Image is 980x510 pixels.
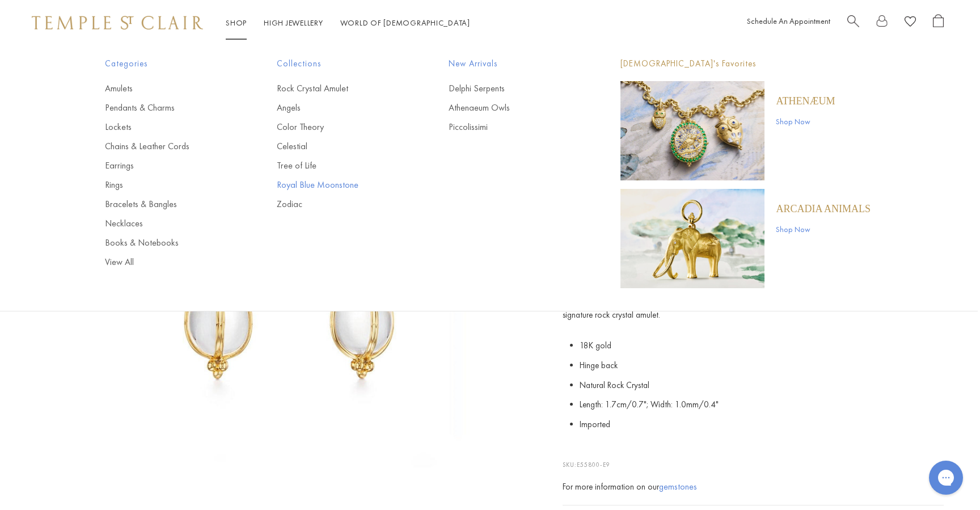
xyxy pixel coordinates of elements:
img: Temple St. Clair [32,16,203,29]
li: Length: 1.7cm/0.7"; Width: 1.0mm/0.4" [580,395,944,415]
a: Necklaces [105,217,231,230]
a: Zodiac [277,198,403,210]
p: [DEMOGRAPHIC_DATA]'s Favorites [620,57,871,71]
a: Books & Notebooks [105,237,231,249]
a: Lockets [105,121,231,133]
a: High JewelleryHigh Jewellery [264,18,323,28]
span: Collections [277,57,403,71]
a: Search [847,14,859,32]
a: World of [DEMOGRAPHIC_DATA]World of [DEMOGRAPHIC_DATA] [340,18,470,28]
a: Open Shopping Bag [933,14,944,32]
a: gemstones [659,481,697,492]
a: Athenaeum Owls [449,102,575,114]
a: Tree of Life [277,159,403,172]
div: For more information on our [563,480,944,494]
a: Shop Now [776,223,871,235]
p: SKU: [563,448,944,470]
a: Pendants & Charms [105,102,231,114]
li: Imported [580,415,944,435]
a: Royal Blue Moonstone [277,179,403,191]
li: Natural Rock Crystal [580,376,944,395]
a: Rock Crystal Amulet [277,82,403,95]
a: Shop Now [776,115,835,128]
a: Chains & Leather Cords [105,140,231,153]
a: Rings [105,179,231,191]
span: New Arrivals [449,57,575,71]
a: View Wishlist [905,14,916,32]
li: 18K gold [580,336,944,356]
a: Color Theory [277,121,403,133]
li: Hinge back [580,356,944,376]
a: Athenæum [776,95,835,107]
a: Earrings [105,159,231,172]
a: Piccolissimi [449,121,575,133]
a: Schedule An Appointment [747,16,830,26]
a: Bracelets & Bangles [105,198,231,210]
a: Amulets [105,82,231,95]
a: Celestial [277,140,403,153]
a: Delphi Serpents [449,82,575,95]
span: E55800-E9 [577,461,610,469]
a: Angels [277,102,403,114]
a: View All [105,256,231,268]
iframe: Gorgias live chat messenger [923,457,969,499]
nav: Main navigation [226,16,470,30]
a: ARCADIA ANIMALS [776,203,871,215]
a: ShopShop [226,18,247,28]
span: Categories [105,57,231,71]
